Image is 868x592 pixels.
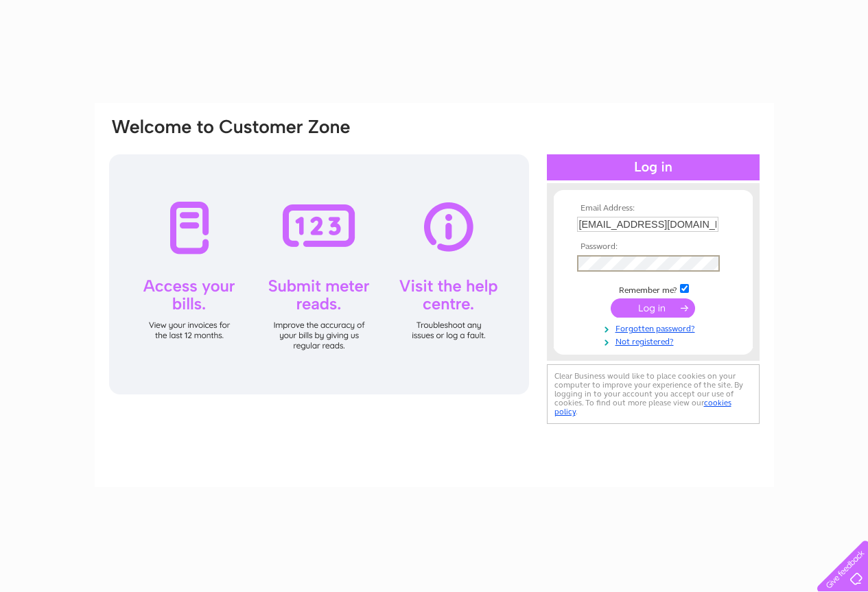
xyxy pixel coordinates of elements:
div: Clear Business would like to place cookies on your computer to improve your experience of the sit... [547,364,760,424]
a: Forgotten password? [577,321,733,334]
th: Password: [574,242,733,252]
input: Submit [611,298,695,318]
a: Not registered? [577,334,733,347]
td: Remember me? [574,282,733,296]
a: cookies policy [554,398,731,416]
th: Email Address: [574,204,733,213]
